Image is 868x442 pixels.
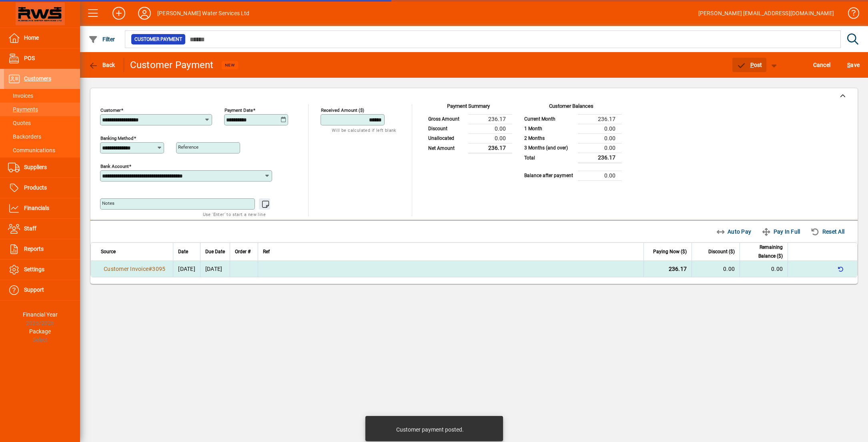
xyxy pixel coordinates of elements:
[468,133,512,143] td: 0.00
[468,124,512,133] td: 0.00
[4,143,80,157] a: Communications
[520,102,622,114] div: Customer Balances
[263,247,270,256] span: Ref
[29,328,51,335] span: Package
[24,75,51,82] span: Customers
[708,247,735,256] span: Discount ($)
[104,266,148,272] span: Customer Invoice
[520,171,578,180] td: Balance after payment
[225,63,235,68] span: NEW
[148,266,152,272] span: #
[762,225,800,238] span: Pay In Full
[24,225,36,232] span: Staff
[8,106,38,113] span: Payments
[24,34,39,41] span: Home
[178,247,188,256] span: Date
[758,224,803,239] button: Pay In Full
[810,225,844,238] span: Reset All
[100,163,129,169] mat-label: Bank Account
[102,200,114,206] mat-label: Notes
[24,164,47,170] span: Suppliers
[578,124,622,133] td: 0.00
[4,260,80,280] a: Settings
[100,135,134,141] mat-label: Banking method
[8,120,31,126] span: Quotes
[24,266,44,272] span: Settings
[578,153,622,163] td: 236.17
[24,205,49,211] span: Financials
[847,62,850,68] span: S
[520,133,578,143] td: 2 Months
[520,153,578,163] td: Total
[4,198,80,218] a: Financials
[203,210,266,219] mat-hint: Use 'Enter' to start a new line
[132,6,157,20] button: Profile
[205,247,225,256] span: Due Date
[578,133,622,143] td: 0.00
[807,224,848,239] button: Reset All
[24,287,44,293] span: Support
[745,243,783,260] span: Remaining Balance ($)
[723,266,735,272] span: 0.00
[396,426,464,434] div: Customer payment posted.
[4,103,80,116] a: Payments
[86,32,117,46] button: Filter
[101,247,116,256] span: Source
[4,239,80,259] a: Reports
[4,219,80,239] a: Staff
[520,104,622,181] app-page-summary-card: Customer Balances
[152,266,165,272] span: 3095
[4,130,80,143] a: Backorders
[178,144,198,150] mat-label: Reference
[4,28,80,48] a: Home
[732,58,766,72] button: Post
[520,124,578,133] td: 1 Month
[811,58,833,72] button: Cancel
[4,89,80,103] a: Invoices
[88,36,115,42] span: Filter
[134,35,182,43] span: Customer Payment
[4,116,80,130] a: Quotes
[8,133,41,140] span: Backorders
[750,62,754,68] span: P
[845,58,862,72] button: Save
[771,266,783,272] span: 0.00
[200,261,230,277] td: [DATE]
[235,247,251,256] span: Order #
[424,133,468,143] td: Unallocated
[225,107,253,113] mat-label: Payment Date
[520,114,578,124] td: Current Month
[424,124,468,133] td: Discount
[106,6,132,20] button: Add
[178,266,195,272] span: [DATE]
[468,114,512,124] td: 236.17
[424,102,512,114] div: Payment Summary
[698,7,834,20] div: [PERSON_NAME] [EMAIL_ADDRESS][DOMAIN_NAME]
[669,266,687,272] span: 236.17
[86,58,117,72] button: Back
[424,114,468,124] td: Gross Amount
[4,178,80,198] a: Products
[321,107,364,113] mat-label: Received Amount ($)
[813,59,831,71] span: Cancel
[4,280,80,300] a: Support
[653,247,687,256] span: Paying Now ($)
[847,59,860,71] span: ave
[578,143,622,153] td: 0.00
[80,58,124,72] app-page-header-button: Back
[578,171,622,180] td: 0.00
[4,157,80,178] a: Suppliers
[157,7,250,20] div: [PERSON_NAME] Water Services Ltd
[23,311,58,318] span: Financial Year
[736,62,762,68] span: ost
[424,104,512,154] app-page-summary-card: Payment Summary
[101,264,168,273] a: Customer Invoice#3095
[520,143,578,153] td: 3 Months (and over)
[8,93,33,99] span: Invoices
[4,48,80,69] a: POS
[88,62,115,68] span: Back
[578,114,622,124] td: 236.17
[842,2,858,28] a: Knowledge Base
[24,55,35,61] span: POS
[424,143,468,153] td: Net Amount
